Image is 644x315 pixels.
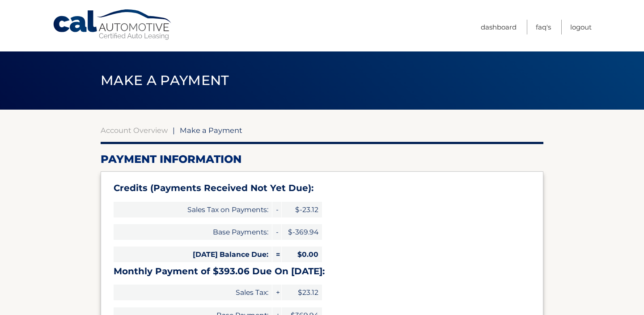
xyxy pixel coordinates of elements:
[282,224,322,240] span: $-369.94
[282,285,322,300] span: $23.12
[272,202,281,217] span: -
[282,247,322,262] span: $0.00
[570,20,592,34] a: Logout
[114,224,272,240] span: Base Payments:
[536,20,551,34] a: FAQ's
[52,9,173,41] a: Cal Automotive
[114,247,272,262] span: [DATE] Balance Due:
[114,202,272,217] span: Sales Tax on Payments:
[272,247,281,262] span: =
[114,266,530,277] h3: Monthly Payment of $393.06 Due On [DATE]:
[180,126,242,135] span: Make a Payment
[101,153,543,166] h2: Payment Information
[101,126,168,135] a: Account Overview
[282,202,322,217] span: $-23.12
[481,20,517,34] a: Dashboard
[114,285,272,300] span: Sales Tax:
[173,126,175,135] span: |
[101,72,229,89] span: Make a Payment
[272,285,281,300] span: +
[114,183,530,194] h3: Credits (Payments Received Not Yet Due):
[272,224,281,240] span: -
